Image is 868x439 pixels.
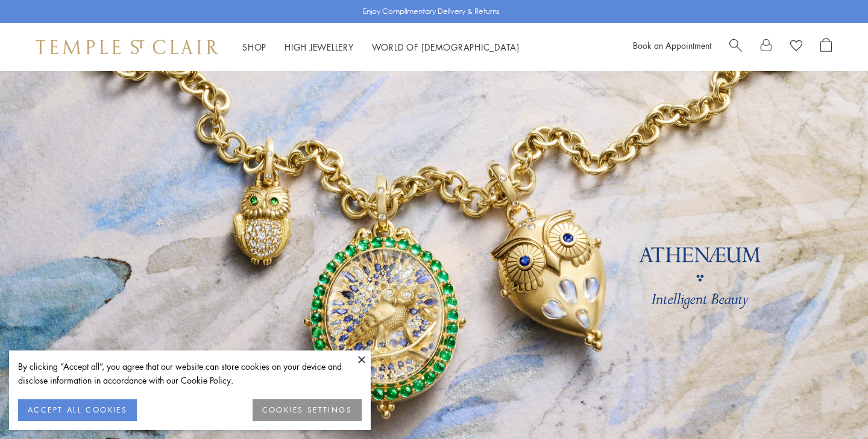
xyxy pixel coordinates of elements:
[242,40,520,55] nav: Main navigation
[18,360,362,387] div: By clicking “Accept all”, you agree that our website can store cookies on your device and disclos...
[242,41,266,53] a: ShopShop
[633,39,711,51] a: Book an Appointment
[790,38,802,56] a: View Wishlist
[363,5,500,17] p: Enjoy Complimentary Delivery & Returns
[285,41,354,53] a: High JewelleryHigh Jewellery
[18,399,137,421] button: ACCEPT ALL COOKIES
[253,399,362,421] button: COOKIES SETTINGS
[729,38,742,56] a: Search
[36,40,218,54] img: Temple St. Clair
[372,41,520,53] a: World of [DEMOGRAPHIC_DATA]World of [DEMOGRAPHIC_DATA]
[820,38,832,56] a: Open Shopping Bag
